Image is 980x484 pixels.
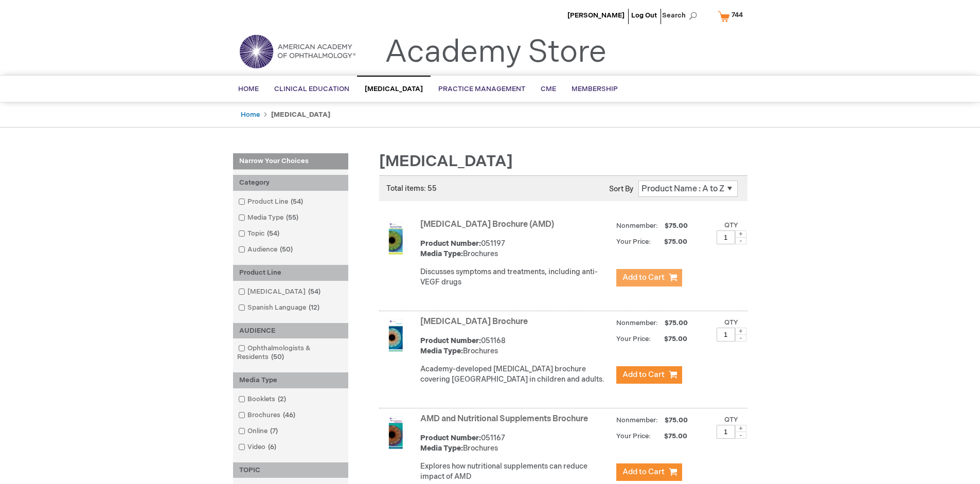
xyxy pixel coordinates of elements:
span: Membership [572,85,618,93]
strong: Nonmember: [616,220,658,232]
div: 051197 Brochures [420,239,611,259]
a: Academy Store [385,34,607,71]
span: $75.00 [652,238,689,246]
p: Explores how nutritional supplements can reduce impact of AMD [420,461,611,482]
span: 744 [732,11,743,19]
img: Amblyopia Brochure [379,319,412,352]
span: [MEDICAL_DATA] [379,152,513,171]
span: 50 [269,353,287,361]
button: Add to Cart [616,463,682,481]
div: Category [233,175,348,191]
a: Brochures46 [236,410,299,420]
p: Academy-developed [MEDICAL_DATA] brochure covering [GEOGRAPHIC_DATA] in children and adults. [420,364,611,385]
label: Qty [724,318,738,327]
input: Qty [717,328,735,342]
img: AMD and Nutritional Supplements Brochure [379,416,412,449]
strong: [MEDICAL_DATA] [271,111,330,119]
span: 55 [283,213,301,222]
a: Topic54 [236,229,283,239]
span: 54 [306,288,323,296]
div: AUDIENCE [233,323,348,339]
span: $75.00 [652,432,689,440]
label: Sort By [609,185,633,193]
span: 6 [265,443,279,451]
a: Home [241,111,260,119]
div: Media Type [233,372,348,388]
span: [MEDICAL_DATA] [365,85,423,93]
span: 12 [306,303,322,312]
img: Age-Related Macular Degeneration Brochure (AMD) [379,222,412,255]
span: 46 [280,411,298,419]
label: Qty [724,221,738,229]
span: 54 [288,198,306,206]
a: Video6 [236,442,280,452]
div: Product Line [233,265,348,281]
button: Add to Cart [616,269,682,286]
button: Add to Cart [616,366,682,384]
strong: Product Number: [420,336,481,345]
div: 051168 Brochures [420,336,611,356]
a: [MEDICAL_DATA]54 [236,287,325,297]
span: $75.00 [663,222,689,230]
span: $75.00 [663,319,689,327]
span: Add to Cart [622,370,665,380]
a: Online7 [236,426,282,436]
span: Practice Management [438,85,525,93]
a: Log Out [631,11,657,20]
a: Product Line54 [236,197,307,207]
span: $75.00 [652,335,689,343]
span: Clinical Education [274,85,349,93]
strong: Your Price: [616,432,651,440]
strong: Your Price: [616,335,651,343]
a: Media Type55 [236,213,302,223]
div: 051167 Brochures [420,433,611,454]
span: 54 [264,229,282,238]
span: Search [662,5,701,26]
span: Home [238,85,259,93]
span: 50 [277,245,295,254]
p: Discusses symptoms and treatments, including anti-VEGF drugs [420,267,611,288]
strong: Your Price: [616,238,651,246]
span: $75.00 [663,416,689,424]
strong: Nonmember: [616,414,658,427]
div: TOPIC [233,462,348,478]
span: CME [541,85,556,93]
strong: Narrow Your Choices [233,153,348,170]
span: Add to Cart [622,467,665,477]
span: 2 [275,395,289,403]
a: [MEDICAL_DATA] Brochure [420,317,528,327]
span: 7 [268,427,280,435]
strong: Product Number: [420,239,481,248]
a: 744 [716,7,750,25]
strong: Product Number: [420,434,481,442]
a: Audience50 [236,245,297,255]
a: Spanish Language12 [236,303,324,313]
input: Qty [717,425,735,439]
a: [MEDICAL_DATA] Brochure (AMD) [420,220,554,229]
strong: Nonmember: [616,317,658,330]
span: Total items: 55 [386,184,437,193]
strong: Media Type: [420,444,463,453]
a: Ophthalmologists & Residents50 [236,344,346,362]
input: Qty [717,230,735,244]
span: Add to Cart [622,273,665,282]
strong: Media Type: [420,249,463,258]
label: Qty [724,416,738,424]
a: [PERSON_NAME] [567,11,625,20]
a: AMD and Nutritional Supplements Brochure [420,414,588,424]
a: Booklets2 [236,395,290,404]
strong: Media Type: [420,347,463,355]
